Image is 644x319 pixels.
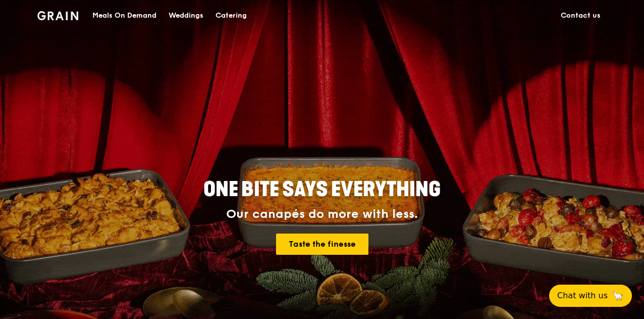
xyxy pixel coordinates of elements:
img: Grain [37,11,78,20]
span: 🦙 [612,290,624,302]
a: Catering [209,1,253,31]
a: Contact us [555,1,607,31]
a: Weddings [163,1,209,31]
button: Chat with us🦙 [549,285,632,307]
div: Meals On Demand [92,1,156,31]
span: ONE BITE SAYS EVERYTHING [203,177,441,202]
div: Catering [216,1,247,31]
span: Chat with us [557,290,608,302]
a: Taste the finesse [276,234,368,255]
div: Our canapés do more with less. [140,207,504,221]
div: Weddings [169,1,203,31]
